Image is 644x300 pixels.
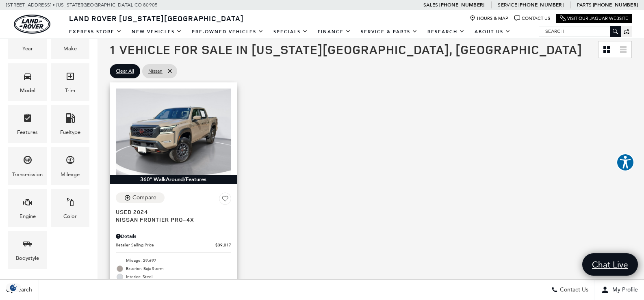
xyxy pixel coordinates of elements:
span: Chat Live [588,259,632,270]
a: Land Rover [US_STATE][GEOGRAPHIC_DATA] [64,13,249,23]
div: TransmissionTransmission [8,147,47,185]
span: Bodystyle [23,237,33,254]
span: Nissan Frontier PRO-4X [116,216,225,223]
span: Contact Us [558,287,588,294]
span: Land Rover [US_STATE][GEOGRAPHIC_DATA] [69,13,244,23]
span: Nissan [148,66,163,76]
a: [PHONE_NUMBER] [593,2,638,8]
a: [PHONE_NUMBER] [439,2,484,8]
div: Compare [132,194,156,201]
input: Search [539,26,620,36]
div: Make [63,44,77,53]
div: ModelModel [8,63,47,101]
a: land-rover [14,15,50,34]
div: BodystyleBodystyle [8,231,47,269]
a: Pre-Owned Vehicles [187,25,269,39]
a: Contact Us [514,15,550,22]
a: [PHONE_NUMBER] [518,2,564,8]
img: Land Rover [14,15,50,34]
a: Retailer Selling Price $39,017 [116,242,231,248]
span: Clear All [116,66,134,76]
img: 2024 Nissan Frontier PRO-4X [116,88,231,175]
div: TrimTrim [51,63,89,101]
div: 360° WalkAround/Features [110,175,237,184]
button: Open user profile menu [595,280,644,300]
button: Save Vehicle [219,192,231,208]
div: Trim [65,86,75,95]
span: Trim [65,69,75,86]
div: Fueltype [60,128,80,137]
div: EngineEngine [8,189,47,227]
a: Used 2024Nissan Frontier PRO-4X [116,208,231,223]
span: Features [23,111,33,128]
div: Features [17,128,38,137]
div: MakeMake [51,22,89,59]
a: Research [423,25,470,39]
div: MileageMileage [51,147,89,185]
a: Hours & Map [470,15,508,22]
img: Opt-Out Icon [4,283,23,292]
div: FeaturesFeatures [8,105,47,143]
section: Click to Open Cookie Consent Modal [4,283,23,292]
div: Mileage [61,170,80,179]
span: Service [498,2,517,8]
span: Transmission [23,153,33,170]
div: FueltypeFueltype [51,105,89,143]
span: Fueltype [65,111,75,128]
span: $39,017 [215,242,231,248]
button: Explore your accessibility options [616,153,634,171]
li: Mileage: 29,697 [116,257,231,265]
div: Engine [20,212,36,221]
button: Compare Vehicle [116,192,165,203]
span: Model [23,69,33,86]
a: Chat Live [582,253,638,276]
a: Specials [269,25,313,39]
a: Service & Parts [356,25,423,39]
nav: Main Navigation [64,25,516,39]
span: Sales [423,2,438,8]
div: Year [22,44,33,53]
span: Parts [577,2,592,8]
div: Model [20,86,35,95]
div: YearYear [8,22,47,59]
a: Grid View [598,41,615,58]
span: Mileage [65,153,75,170]
div: Transmission [12,170,43,179]
span: Retailer Selling Price [116,242,215,248]
a: [STREET_ADDRESS] • [US_STATE][GEOGRAPHIC_DATA], CO 80905 [6,2,158,8]
div: ColorColor [51,189,89,227]
span: Color [65,195,75,212]
a: Visit Our Jaguar Website [560,15,628,22]
a: Finance [313,25,356,39]
div: Bodystyle [16,254,39,263]
div: Pricing Details - Nissan Frontier PRO-4X [116,233,231,240]
a: EXPRESS STORE [64,25,127,39]
a: New Vehicles [127,25,187,39]
span: Interior: Steel [126,273,231,281]
span: Used 2024 [116,208,225,216]
span: 1 Vehicle for Sale in [US_STATE][GEOGRAPHIC_DATA], [GEOGRAPHIC_DATA] [110,41,582,58]
span: Exterior: Baja Storm [126,265,231,273]
div: Color [63,212,77,221]
span: Engine [23,195,33,212]
span: My Profile [609,287,638,294]
a: About Us [470,25,516,39]
aside: Accessibility Help Desk [616,153,634,173]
